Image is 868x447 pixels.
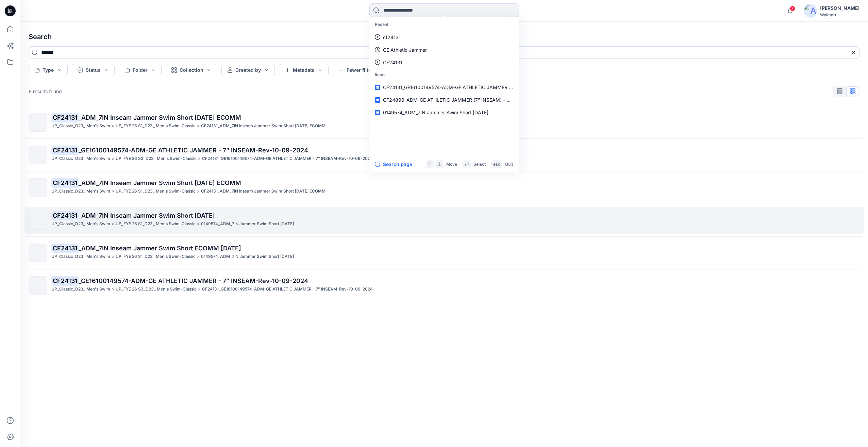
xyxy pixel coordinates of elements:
[201,220,294,228] p: 0149574_ADM_7IN Jammer Swim Short 27MAR24
[383,59,402,66] p: CF24131
[24,272,864,299] a: CF24131_GE16100149574-ADM-GE ATHLETIC JAMMER - 7” INSEAM-Rev-10-09-2024UP_Classic_D23_ Men's Swim...
[201,188,325,195] p: CF24131_ADM_7IN Inseam Jammer Swim Short 06JUN24 ECOMM
[371,69,518,81] p: Items
[29,88,62,95] p: 6 results found
[116,253,196,260] p: UP_FYE 26 S1_D23_ Men's Swim-Classic
[112,253,114,260] p: >
[375,160,412,168] button: Search page
[51,211,79,220] mark: CF24131
[279,64,329,76] button: Metadata
[112,122,114,130] p: >
[383,97,546,103] span: CF24899-ADM-GE ATHLETIC JAMMER (7” INSEAM) - UPDATED LINING
[790,6,795,11] span: 7
[24,207,864,234] a: CF24131_ADM_7IN Inseam Jammer Swim Short [DATE]UP_Classic_D23_ Men's Swim>UP_FYE 26 S1_D23_ Men's...
[383,46,427,53] p: GE Athletic Jammer
[197,253,200,260] p: >
[51,286,110,293] p: UP_Classic_D23_ Men's Swim
[383,84,577,90] span: CF24131_GE16100149574-ADM-GE ATHLETIC JAMMER - 7” INSEAM-Rev-10-09-2024
[201,253,294,260] p: 0149574_ADM_7IN Jammer Swim Short 27MAR24
[371,44,518,56] a: GE Athletic Jammer
[51,220,110,228] p: UP_Classic_D23_ Men's Swim
[24,239,864,266] a: CF24131_ADM_7IN Inseam Jammer Swim Short ECOMM [DATE]UP_Classic_D23_ Men's Swim>UP_FYE 26 S1_D23_...
[116,122,196,130] p: UP_FYE 26 S1_D23_ Men's Swim-Classic
[371,106,518,119] a: 0149574_ADM_7IN Jammer Swim Short [DATE]
[371,56,518,69] a: CF24131
[198,155,201,162] p: >
[72,64,115,76] button: Status
[51,155,110,162] p: UP_Classic_D23_ Men's Swim
[333,64,382,76] button: Fewer filters
[116,220,196,228] p: UP_FYE 26 S1_D23_ Men's Swim-Classic
[820,4,859,12] div: [PERSON_NAME]
[51,178,79,187] mark: CF24131
[221,64,275,76] button: Created by
[23,27,865,46] h4: Search
[51,113,79,122] mark: CF24131
[112,286,114,293] p: >
[79,277,308,284] span: _GE16100149574-ADM-GE ATHLETIC JAMMER - 7” INSEAM-Rev-10-09-2024
[116,155,197,162] p: UP_FYE 26 S3_D23_ Men's Swim-Classic
[371,81,518,94] a: CF24131_GE16100149574-ADM-GE ATHLETIC JAMMER - 7” INSEAM-Rev-10-09-2024
[24,109,864,136] a: CF24131_ADM_7IN Inseam Jammer Swim Short [DATE] ECOMMUP_Classic_D23_ Men's Swim>UP_FYE 26 S1_D23_...
[79,245,241,252] span: _ADM_7IN Inseam Jammer Swim Short ECOMM [DATE]
[119,64,162,76] button: Folder
[79,179,241,186] span: _ADM_7IN Inseam Jammer Swim Short [DATE] ECOMM
[79,147,308,154] span: _GE16100149574-ADM-GE ATHLETIC JAMMER - 7” INSEAM-Rev-10-09-2024
[51,122,110,130] p: UP_Classic_D23_ Men's Swim
[493,161,500,168] p: esc
[804,4,817,18] img: avatar
[473,161,486,168] p: Select
[51,188,110,195] p: UP_Classic_D23_ Men's Swim
[371,31,518,44] a: cf24131
[201,122,325,130] p: CF24131_ADM_7IN Inseam Jammer Swim Short 06JUN24 ECOMM
[51,145,79,155] mark: CF24131
[198,286,201,293] p: >
[383,34,401,41] p: cf24131
[446,161,457,168] p: Move
[166,64,217,76] button: Collection
[197,188,200,195] p: >
[202,155,373,162] p: CF24131_GE16100149574-ADM-GE ATHLETIC JAMMER - 7” INSEAM-Rev-10-09-2024
[79,114,241,121] span: _ADM_7IN Inseam Jammer Swim Short [DATE] ECOMM
[51,243,79,253] mark: CF24131
[29,64,68,76] button: Type
[24,174,864,201] a: CF24131_ADM_7IN Inseam Jammer Swim Short [DATE] ECOMMUP_Classic_D23_ Men's Swim>UP_FYE 26 S1_D23_...
[51,253,110,260] p: UP_Classic_D23_ Men's Swim
[51,276,79,285] mark: CF24131
[116,188,196,195] p: UP_FYE 26 S1_D23_ Men's Swim-Classic
[24,142,864,168] a: CF24131_GE16100149574-ADM-GE ATHLETIC JAMMER - 7” INSEAM-Rev-10-09-2024UP_Classic_D23_ Men's Swim...
[112,188,114,195] p: >
[371,94,518,106] a: CF24899-ADM-GE ATHLETIC JAMMER (7” INSEAM) - UPDATED LINING
[505,161,513,168] p: Quit
[112,155,114,162] p: >
[112,220,114,228] p: >
[383,110,488,115] span: 0149574_ADM_7IN Jammer Swim Short [DATE]
[202,286,373,293] p: CF24131_GE16100149574-ADM-GE ATHLETIC JAMMER - 7” INSEAM-Rev-10-09-2024
[197,220,200,228] p: >
[116,286,197,293] p: UP_FYE 26 S3_D23_ Men's Swim-Classic
[79,212,215,219] span: _ADM_7IN Inseam Jammer Swim Short [DATE]
[820,12,859,17] div: Walmart
[371,18,518,31] p: Recent
[197,122,200,130] p: >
